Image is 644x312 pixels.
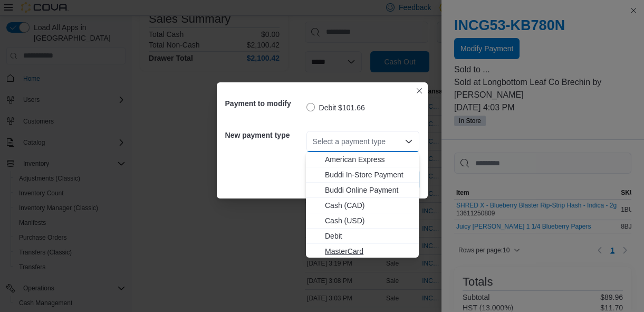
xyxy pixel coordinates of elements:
[325,246,412,257] span: MasterCard
[306,244,419,259] button: MasterCard
[306,183,419,198] button: Buddi Online Payment
[325,185,412,195] span: Buddi Online Payment
[306,101,365,114] label: Debit $101.66
[306,213,419,229] button: Cash (USD)
[313,135,314,148] input: Accessible screen reader label
[405,137,413,146] button: Close list of options
[325,231,412,241] span: Debit
[325,154,412,165] span: American Express
[306,152,419,305] div: Choose from the following options
[325,169,412,180] span: Buddi In-Store Payment
[306,152,419,167] button: American Express
[325,200,412,211] span: Cash (CAD)
[413,84,426,97] button: Closes this modal window
[306,198,419,213] button: Cash (CAD)
[225,93,304,114] h5: Payment to modify
[306,167,419,183] button: Buddi In-Store Payment
[225,125,304,146] h5: New payment type
[325,215,412,226] span: Cash (USD)
[306,229,419,244] button: Debit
